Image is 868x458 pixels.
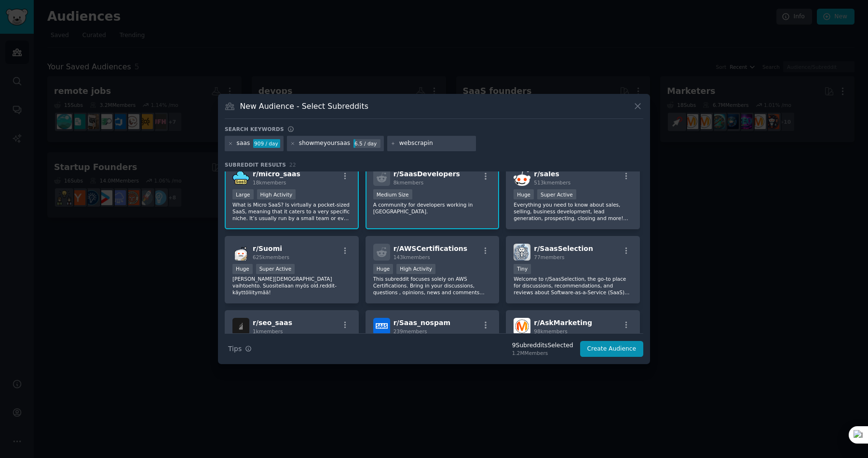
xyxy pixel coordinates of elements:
[256,264,295,274] div: Super Active
[393,319,450,327] span: r/ Saas_nospam
[232,201,351,222] p: What is Micro SaaS? Is virtually a pocket-sized SaaS, meaning that it caters to a very specific n...
[253,328,283,334] span: 1k members
[534,328,567,334] span: 98k members
[514,318,530,335] img: AskMarketing
[396,264,435,274] div: High Activity
[514,201,632,222] p: Everything you need to know about sales, selling, business development, lead generation, prospect...
[399,139,473,148] input: New Keyword
[534,254,564,260] span: 77 members
[534,245,593,252] span: r/ SaasSelection
[240,101,368,111] h3: New Audience - Select Subreddits
[393,170,460,178] span: r/ SaasDevelopers
[253,170,300,178] span: r/ micro_saas
[232,244,249,261] img: Suomi
[232,264,253,274] div: Huge
[253,139,280,148] div: 909 / day
[537,189,576,199] div: Super Active
[373,318,390,335] img: Saas_nospam
[232,318,249,335] img: seo_saas
[514,264,531,274] div: Tiny
[373,264,393,274] div: Huge
[393,328,427,334] span: 239 members
[237,139,250,148] div: saas
[289,162,296,168] span: 22
[253,180,286,185] span: 18k members
[253,254,289,260] span: 625k members
[373,189,412,199] div: Medium Size
[534,170,559,178] span: r/ sales
[353,139,380,148] div: 6.5 / day
[225,126,284,132] h3: Search keywords
[534,319,592,327] span: r/ AskMarketing
[257,189,296,199] div: High Activity
[373,201,492,215] p: A community for developers working in [GEOGRAPHIC_DATA].
[232,275,351,296] p: [PERSON_NAME][DEMOGRAPHIC_DATA] vaihtoehto. Suositellaan myös old.reddit-käyttöliitymää!
[512,341,573,350] div: 9 Subreddit s Selected
[393,245,467,252] span: r/ AWSCertifications
[232,169,249,186] img: micro_saas
[228,344,242,354] span: Tips
[514,169,530,186] img: sales
[253,319,292,327] span: r/ seo_saas
[514,244,530,261] img: SaasSelection
[373,275,492,296] p: This subreddit focuses solely on AWS Certifications. Bring in your discussions, questions , opini...
[534,180,570,185] span: 513k members
[393,254,430,260] span: 143k members
[299,139,350,148] div: showmeyoursaas
[225,161,286,168] span: Subreddit Results
[393,180,424,185] span: 8k members
[512,350,573,356] div: 1.2M Members
[514,275,632,296] p: Welcome to r/SaasSelection, the go-to place for discussions, recommendations, and reviews about S...
[225,340,255,357] button: Tips
[253,245,282,252] span: r/ Suomi
[580,341,644,357] button: Create Audience
[232,189,254,199] div: Large
[514,189,534,199] div: Huge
